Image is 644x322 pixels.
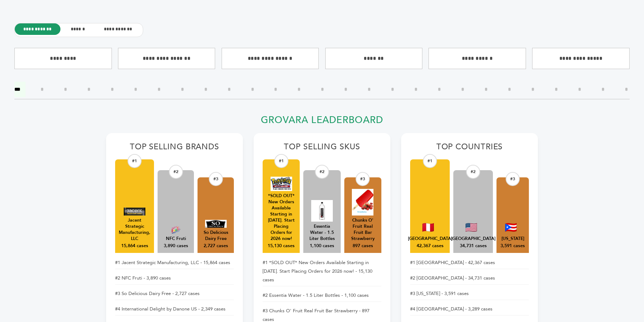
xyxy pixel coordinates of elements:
li: #1 *SOLD OUT* New Orders Available Starting in [DATE]. Start Placing Orders for 2026 now! - 15,13... [263,257,381,286]
li: #2 [GEOGRAPHIC_DATA] - 34,731 cases [410,272,529,285]
div: #2 [466,165,480,179]
li: #2 Essentia Water - 1.5 Liter Bottles - 1,100 cases [263,289,381,302]
div: 2,727 cases [204,243,228,249]
li: #3 So Delicious Dairy Free - 2,727 cases [115,287,234,300]
li: #1 Jacent Strategic Manufacturing, LLC - 15,864 cases [115,257,234,269]
img: *SOLD OUT* New Orders Available Starting in 2026. Start Placing Orders for 2026 now! [271,177,292,191]
div: #2 [315,165,329,179]
div: #3 [356,172,370,186]
img: So Delicious Dairy Free [205,220,227,228]
div: #3 [209,172,223,186]
img: Essentia Water - 1.5 Liter Bottles [311,200,333,222]
div: #1 [274,154,288,168]
div: #2 [169,165,183,179]
h2: Top Selling SKUs [263,142,381,156]
div: 1,100 cases [310,243,334,249]
div: Jacent Strategic Manufacturing, LLC [119,217,150,242]
h2: Top Selling Brands [115,142,234,156]
li: #4 [GEOGRAPHIC_DATA] - 3,289 cases [410,303,529,316]
div: NFC Fruti [166,236,186,242]
div: United States [451,236,495,242]
div: 3,890 cases [164,243,188,249]
div: *SOLD OUT* New Orders Available Starting in [DATE]. Start Placing Orders for 2026 now! [266,193,296,242]
h2: Grovara Leaderboard [106,114,538,130]
div: #1 [128,154,142,168]
li: #4 International Delight by Danone US - 2,349 cases [115,303,234,316]
div: 15,130 cases [268,243,295,249]
div: Puerto Rico [502,236,524,242]
div: #1 [423,154,437,168]
div: 3,591 cases [500,243,525,249]
img: Puerto Rico Flag [505,223,517,232]
img: United States Flag [466,223,477,232]
div: So Delicious Dairy Free [201,230,230,242]
li: #2 NFC Fruti - 3,890 cases [115,272,234,285]
div: 897 cases [353,243,373,249]
li: #3 [US_STATE] - 3,591 cases [410,287,529,300]
div: 42,367 cases [417,243,444,249]
div: Peru [408,236,452,242]
div: 34,731 cases [460,243,487,249]
div: Chunks O' Fruit Real Fruit Bar Strawberry [348,217,378,242]
img: NFC Fruti [165,226,187,234]
div: Essentia Water - 1.5 Liter Bottles [307,223,337,242]
img: Peru Flag [422,223,434,232]
img: Chunks O' Fruit Real Fruit Bar Strawberry [352,189,373,216]
li: #1 [GEOGRAPHIC_DATA] - 42,367 cases [410,257,529,269]
div: 15,864 cases [121,243,148,249]
div: #3 [506,172,520,186]
h2: Top Countries [410,142,529,156]
img: Jacent Strategic Manufacturing, LLC [124,208,145,216]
